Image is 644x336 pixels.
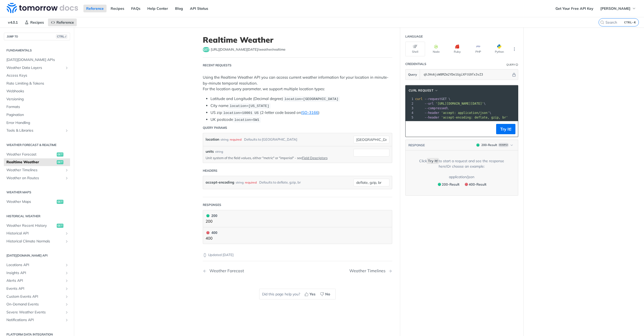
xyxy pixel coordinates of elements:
span: get [57,152,63,157]
span: Tools & Libraries [6,128,63,133]
span: Locations API [6,262,63,268]
a: Tools & LibrariesShow subpages for Tools & Libraries [4,127,70,134]
button: Hide [511,72,517,77]
span: --header [425,116,439,119]
button: Show subpages for Weather on Routes [65,176,69,180]
button: Copy to clipboard [408,125,415,133]
span: Query [408,72,417,77]
span: Severe Weather Events [6,310,63,315]
span: Events API [6,286,63,291]
p: Updated [DATE] [203,252,392,258]
a: Insights APIShow subpages for Insights API [4,269,70,277]
a: Error Handling [4,119,70,127]
label: accept-encoding [206,179,234,186]
button: Show subpages for On-Demand Events [65,302,69,306]
span: Pagination [6,112,69,117]
button: More Languages [511,45,518,53]
button: Show subpages for Weather Data Layers [65,66,69,70]
span: CTRL-/ [56,34,67,39]
a: Get Your Free API Key [553,5,596,12]
div: string [215,149,223,154]
h2: Weather Forecast & realtime [4,143,70,147]
li: Latitude and Longitude (Decimal degree) [210,96,392,102]
a: Weather Mapsget [4,198,70,206]
span: curl [415,97,423,101]
svg: More ellipsis [512,47,517,51]
button: Show subpages for Events API [65,287,69,291]
span: Weather on Routes [6,176,63,181]
span: Rate Limiting & Tokens [6,81,69,86]
button: 400400-Result [462,181,488,188]
span: Insights API [6,270,63,276]
span: GET \ [415,97,450,101]
a: Field Descriptors [302,156,328,160]
div: 200 - Result [481,143,497,147]
img: Tomorrow.io Weather API Docs [7,3,78,13]
a: Reference [48,19,77,26]
span: Versioning [6,97,69,102]
span: Historical API [6,231,63,236]
a: Events APIShow subpages for Events API [4,285,70,293]
input: apikey [421,69,511,80]
span: location=[US_STATE] [230,104,269,108]
button: Query [406,69,420,80]
a: FAQs [128,5,143,12]
span: get [57,200,63,204]
button: Show subpages for Severe Weather Events [65,310,69,314]
button: 400 400400 [206,230,389,241]
span: 200 [476,143,479,147]
span: Error Handling [6,120,69,125]
a: Webhooks [4,87,70,95]
a: On-Demand EventsShow subpages for On-Demand Events [4,301,70,308]
span: '[URL][DOMAIN_NAME][DATE]' [436,102,484,105]
span: --header [425,111,439,115]
button: Try It! [496,124,515,134]
span: Custom Events API [6,294,63,299]
span: 200 [206,214,209,217]
a: [DATE][DOMAIN_NAME] APIs [4,56,70,64]
span: Alerts API [6,278,63,283]
span: On-Demand Events [6,302,63,307]
p: Unit system of the field values, either "metric" or "imperial" - see [206,156,346,160]
span: [DATE][DOMAIN_NAME] APIs [6,57,69,62]
a: Notifications APIShow subpages for Notifications API [4,316,70,324]
button: RESPONSE [408,143,425,148]
svg: Search [600,20,604,24]
a: Pagination [4,111,70,119]
a: Weather Forecastget [4,151,70,158]
button: JUMP TOCTRL-/ [4,33,70,40]
div: 2 [406,101,414,106]
span: v4.0.1 [5,19,21,26]
span: \ [415,106,449,110]
button: Show subpages for Insights API [65,271,69,275]
span: get [57,224,63,228]
span: Formats [6,104,69,110]
span: Example [498,143,509,147]
a: Recipes [22,19,47,26]
a: Previous Page: Weather Forecast [203,268,284,273]
a: Weather Data LayersShow subpages for Weather Data Layers [4,64,70,72]
button: Shell [405,42,425,56]
h1: Realtime Weather [203,35,392,44]
div: Headers [203,168,217,173]
div: 3 [406,106,414,111]
span: Reference [56,20,74,25]
span: --compressed [425,106,447,110]
button: cURL Request [407,88,440,93]
div: 200 [206,213,217,219]
span: Access Keys [6,73,69,78]
div: Defaults to [GEOGRAPHIC_DATA] [244,136,297,143]
span: 400 [465,183,468,186]
div: required [245,179,257,186]
button: Show subpages for Alerts API [65,279,69,283]
button: Show subpages for Historical API [65,231,69,235]
a: Formats [4,103,70,111]
a: Versioning [4,95,70,103]
button: Show subpages for Tools & Libraries [65,129,69,133]
span: location=[GEOGRAPHIC_DATA] [284,97,339,101]
span: 200 [438,183,441,186]
div: Defaults to deflate, gzip, br [259,179,301,186]
button: 200 200200 [206,213,389,224]
button: 200200-ResultExample [474,142,515,148]
div: Query Params [203,125,227,130]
